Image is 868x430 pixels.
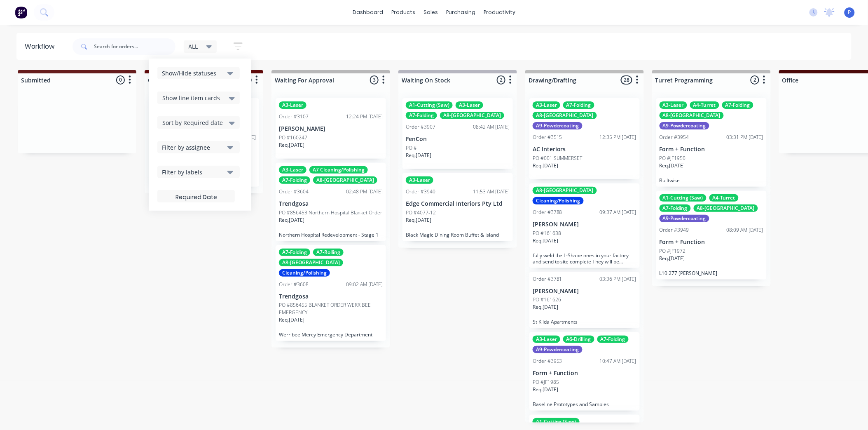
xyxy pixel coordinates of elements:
div: A1-Cutting (Saw) [406,101,453,109]
p: Trendgosa [279,200,383,207]
div: Order #3907 [406,123,435,131]
div: A3-Laser [456,101,483,109]
div: sales [419,6,442,19]
div: A8-[GEOGRAPHIC_DATA]Cleaning/PolishingOrder #378809:37 AM [DATE][PERSON_NAME]PO #161638Req.[DATE]... [529,183,640,268]
p: PO #4077-12 [406,209,436,216]
p: Req. [DATE] [279,141,304,149]
p: AC Interiors [533,146,636,153]
div: A7-Folding [563,101,594,109]
div: A8-[GEOGRAPHIC_DATA] [440,112,504,119]
div: A4-Turret [690,101,719,109]
div: A3-Laser [533,336,560,343]
p: PO #161638 [533,230,561,237]
p: Req. [DATE] [279,316,304,324]
div: Filter by labels [162,168,224,176]
p: PO #JF1985 [533,378,559,386]
p: Trendgosa [279,293,383,300]
div: A7-Folding [279,176,310,184]
p: Req. [DATE] [533,237,558,244]
p: PO #001 SUMMERSET [533,155,583,162]
div: A7-Folding [279,249,310,256]
div: Order #3940 [406,188,435,195]
p: Req. [DATE] [279,216,304,224]
div: A1-Cutting (Saw) [660,194,707,202]
p: Edge Commercial Interiors Pty Ltd [406,200,510,207]
div: A7-Folding [597,336,629,343]
div: A7-Rolling [313,249,344,256]
p: [PERSON_NAME] [533,288,636,295]
p: Northern Hospital Redevelopment - Stage 1 [279,232,383,238]
div: A9-Powdercoating [660,215,709,222]
div: A3-Laser [279,101,306,109]
div: Order #3788 [533,209,562,216]
p: Werribee Mercy Emergency Department [279,331,383,338]
p: PO #856455 BLANKET ORDER WERRIBEE EMERGENCY [279,301,383,316]
div: A1-Cutting (Saw) [533,418,580,425]
div: A3-LaserA7 Cleaning/PolishingA7-FoldingA8-[GEOGRAPHIC_DATA]Order #360402:48 PM [DATE]TrendgosaPO ... [276,163,386,241]
div: A3-LaserA4-TurretA7-FoldingA8-[GEOGRAPHIC_DATA]A9-PowdercoatingOrder #395403:31 PM [DATE]Form + F... [656,98,767,187]
div: 10:47 AM [DATE] [600,357,636,365]
p: Form + Function [660,239,763,246]
div: A9-Powdercoating [533,122,583,129]
input: Search for orders... [94,38,175,55]
div: 12:24 PM [DATE] [346,113,383,120]
div: products [387,6,419,19]
div: A7 Cleaning/Polishing [309,166,368,174]
div: Cleaning/Polishing [279,269,330,277]
p: PO #JF1950 [660,155,686,162]
div: Filter by assignee [162,143,224,152]
div: A3-Laser [660,101,687,109]
div: A8-[GEOGRAPHIC_DATA] [660,112,724,119]
div: A4-Turret [709,194,739,202]
div: A7-Folding [722,101,753,109]
div: Order #3608 [279,281,309,288]
div: A3-Laser [279,166,306,174]
p: PO #160247 [279,134,307,141]
div: 02:48 PM [DATE] [346,188,383,195]
div: A7-FoldingA7-RollingA8-[GEOGRAPHIC_DATA]Cleaning/PolishingOrder #360809:02 AM [DATE]TrendgosaPO #... [276,245,386,341]
div: A8-[GEOGRAPHIC_DATA] [694,204,758,212]
div: Order #3954 [660,134,689,141]
div: A3-LaserA6-DrillingA7-FoldingA9-PowdercoatingOrder #395310:47 AM [DATE]Form + FunctionPO #JF1985R... [529,332,640,411]
div: Workflow [25,42,58,52]
p: Builtwise [660,177,763,183]
div: Order #3953 [533,357,562,365]
div: 08:42 AM [DATE] [473,123,510,131]
p: St Kilda Apartments [533,319,636,325]
div: 03:36 PM [DATE] [600,275,636,283]
span: Sort by Required date [162,118,223,127]
p: Baseline Prototypes and Samples [533,401,636,407]
div: A3-Laser [533,101,560,109]
div: Show/Hide statuses [162,69,224,78]
p: Form + Function [660,146,763,153]
div: A9-Powdercoating [660,122,709,129]
p: Req. [DATE] [406,152,431,159]
div: Order #3949 [660,226,689,234]
p: L10 277 [PERSON_NAME] [660,270,763,276]
div: A3-LaserA7-FoldingA8-[GEOGRAPHIC_DATA]A9-PowdercoatingOrder #351512:35 PM [DATE]AC InteriorsPO #0... [529,98,640,179]
div: A1-Cutting (Saw)A4-TurretA7-FoldingA8-[GEOGRAPHIC_DATA]A9-PowdercoatingOrder #394908:09 AM [DATE]... [656,191,767,280]
div: A8-[GEOGRAPHIC_DATA] [533,112,597,119]
p: Req. [DATE] [660,162,685,169]
div: A3-Laser [406,176,433,184]
div: purchasing [442,6,480,19]
div: A9-Powdercoating [533,346,583,353]
span: ALL [189,42,198,51]
div: A8-[GEOGRAPHIC_DATA] [533,187,597,194]
div: 09:02 AM [DATE] [346,281,383,288]
p: Req. [DATE] [533,303,558,311]
div: 11:53 AM [DATE] [473,188,510,195]
div: A3-LaserOrder #394011:53 AM [DATE]Edge Commercial Interiors Pty LtdPO #4077-12Req.[DATE]Black Mag... [402,173,513,241]
p: [PERSON_NAME] [279,125,383,132]
div: A3-LaserOrder #310712:24 PM [DATE][PERSON_NAME]PO #160247Req.[DATE] [276,98,386,159]
p: PO #856453 Northern Hospital Blanket Order [279,209,382,216]
div: A1-Cutting (Saw)A8-[GEOGRAPHIC_DATA]A9-PowdercoatingOrder #112711:38 AM [DATE]Form + FunctionPO #... [149,98,259,187]
div: 12:35 PM [DATE] [600,134,636,141]
a: dashboard [349,6,387,19]
p: Req. [DATE] [660,255,685,262]
div: A8-[GEOGRAPHIC_DATA] [279,259,343,266]
p: Req. [DATE] [533,162,558,169]
p: Req. [DATE] [406,216,431,224]
div: A7-Folding [660,204,691,212]
div: Order #378103:36 PM [DATE][PERSON_NAME]PO #161626Req.[DATE]St Kilda Apartments [529,272,640,329]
